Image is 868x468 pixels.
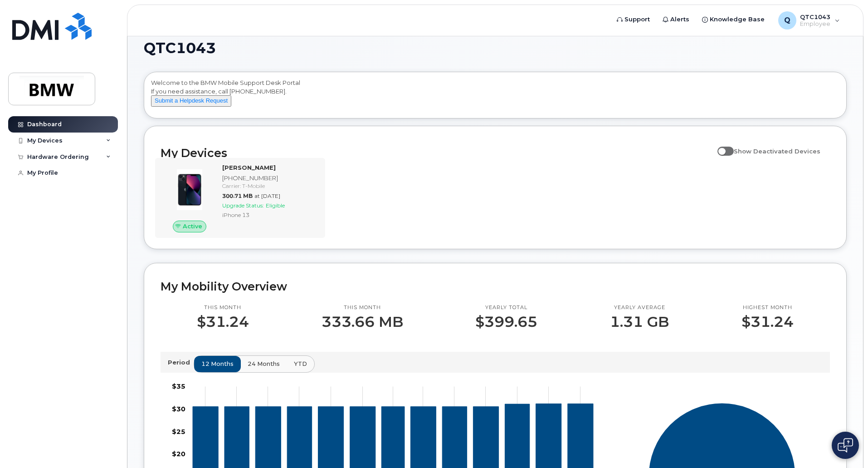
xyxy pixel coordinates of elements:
span: Q [784,15,790,26]
p: $31.24 [197,314,249,330]
p: This month [322,304,403,311]
p: This month [197,304,249,311]
div: [PHONE_NUMBER] [222,174,316,182]
tspan: $30 [172,404,185,413]
a: Active[PERSON_NAME][PHONE_NUMBER]Carrier: T-Mobile300.71 MBat [DATE]Upgrade Status:EligibleiPhone 13 [161,163,320,232]
span: Eligible [266,202,285,209]
a: Submit a Helpdesk Request [151,97,231,104]
span: Show Deactivated Devices [734,148,820,155]
p: Yearly total [475,304,537,311]
span: 300.71 MB [222,192,253,199]
p: Yearly average [610,304,669,311]
img: Open chat [838,438,853,453]
span: at [DATE] [254,192,280,199]
div: Carrier: T-Mobile [222,182,316,190]
tspan: $35 [172,382,185,390]
div: iPhone 13 [222,211,316,219]
h2: My Devices [161,146,713,160]
p: 1.31 GB [610,314,669,330]
tspan: $20 [172,450,185,458]
button: Submit a Helpdesk Request [151,95,231,107]
p: $31.24 [741,314,794,330]
strong: [PERSON_NAME] [222,164,276,171]
p: $399.65 [475,314,537,330]
img: image20231002-3703462-1ig824h.jpeg [168,168,211,212]
span: 24 months [248,360,280,368]
span: QTC1043 [144,41,216,55]
span: Upgrade Status: [222,202,264,209]
p: 333.66 MB [322,314,403,330]
input: Show Deactivated Devices [717,143,725,150]
p: Highest month [741,304,794,311]
div: QTC1043 [772,11,846,30]
div: Welcome to the BMW Mobile Support Desk Portal If you need assistance, call [PHONE_NUMBER]. [151,79,839,115]
span: YTD [294,360,307,368]
span: Active [183,222,202,231]
p: Period [168,358,194,367]
tspan: $25 [172,427,185,435]
h2: My Mobility Overview [161,280,830,293]
span: Employee [800,20,830,28]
